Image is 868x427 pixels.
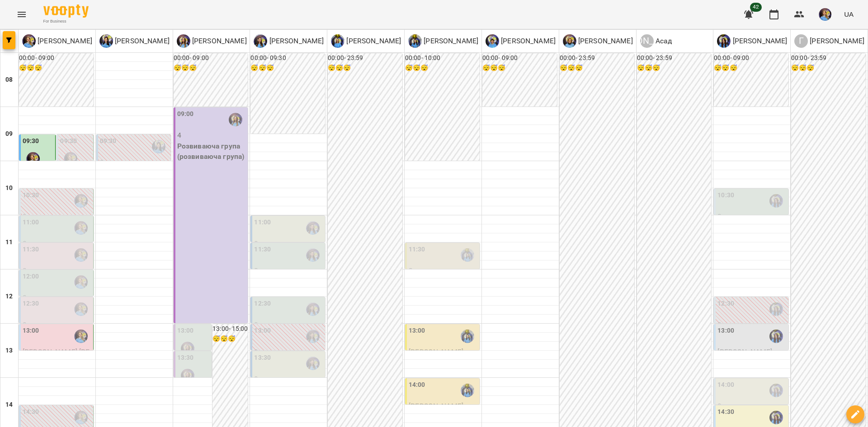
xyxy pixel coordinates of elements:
img: Позднякова Анастасія [74,302,88,316]
img: Б [99,34,113,48]
h6: 14 [5,400,13,410]
label: 13:00 [409,326,425,336]
label: 14:00 [409,380,425,390]
img: К [177,34,190,48]
img: Ч [486,34,499,48]
img: Вахнован Діана [769,384,783,397]
div: Асад [640,34,672,48]
label: 14:00 [717,380,734,390]
div: Позднякова Анастасія [22,34,92,48]
img: Позднякова Анастасія [74,411,88,424]
img: Позднякова Анастасія [64,152,77,166]
p: 0 [254,320,323,330]
label: 09:30 [60,136,77,146]
div: Ігнатенко Оксана [306,357,320,370]
label: 12:30 [717,299,734,309]
p: 0 [23,238,91,249]
h6: 08 [5,75,13,85]
h6: 10 [5,183,13,193]
img: Базілєва Катерина [152,140,165,153]
h6: 11 [5,237,13,247]
p: [PERSON_NAME] [576,36,633,46]
button: Menu [11,4,33,25]
img: Свириденко Аня [461,248,474,262]
p: 0 [254,238,323,249]
label: 13:00 [254,326,271,336]
label: 13:30 [254,353,271,363]
label: 11:30 [254,245,271,255]
img: Ігнатенко Оксана [306,248,320,262]
span: UA [844,9,854,19]
p: 0 [409,265,478,276]
h6: 😴😴😴 [791,63,866,73]
span: [PERSON_NAME] [409,348,463,356]
h6: 00:00 - 09:00 [482,53,557,63]
span: For Business [43,19,89,24]
div: Ратушенко Альона [331,34,401,48]
h6: 😴😴😴 [19,63,94,73]
div: Ігнатенко Оксана [254,34,324,48]
a: І [PERSON_NAME] [254,34,324,48]
div: Казимирів Тетяна [181,342,194,355]
div: Чирва Юлія [486,34,556,48]
h6: 00:00 - 23:59 [791,53,866,63]
h6: 😴😴😴 [174,63,248,73]
img: С [408,34,422,48]
img: Б [563,34,576,48]
img: В [717,34,731,48]
img: П [22,34,36,48]
h6: 😴😴😴 [714,63,788,73]
div: Ігнатенко Оксана [306,221,320,235]
a: [PERSON_NAME] Асад [640,34,672,48]
p: [PERSON_NAME] [499,36,556,46]
h6: 09 [5,129,13,139]
img: Позднякова Анастасія [74,194,88,208]
p: [PERSON_NAME] [731,36,787,46]
a: С [PERSON_NAME] [408,34,478,48]
p: 0 [254,374,323,385]
p: [PERSON_NAME] [808,36,864,46]
div: Вахнован Діана [769,302,783,316]
label: 09:00 [177,109,194,119]
img: Вахнован Діана [769,194,783,208]
h6: 😴😴😴 [560,63,634,73]
label: 13:00 [717,326,734,336]
a: Ч [PERSON_NAME] [486,34,556,48]
h6: 😴😴😴 [212,334,248,344]
span: [PERSON_NAME] [717,348,772,356]
img: Казимирів Тетяна [181,369,194,382]
img: Ігнатенко Оксана [306,302,320,316]
h6: 00:00 - 09:30 [250,53,325,63]
label: 10:30 [717,190,734,200]
p: 0 [100,157,169,168]
a: Б [PERSON_NAME] [99,34,170,48]
div: Бадун Наталія [563,34,633,48]
img: Позднякова Анастасія [74,330,88,343]
p: [PERSON_NAME] [344,36,401,46]
img: Свириденко Аня [461,384,474,397]
a: Р [PERSON_NAME] [331,34,401,48]
a: Б [PERSON_NAME] [563,34,633,48]
label: 12:30 [23,299,39,309]
h6: 00:00 - 09:00 [714,53,788,63]
img: Voopty Logo [43,5,89,18]
label: 11:30 [409,245,425,255]
label: 11:30 [23,245,39,255]
label: 10:30 [23,190,39,200]
a: П [PERSON_NAME] [22,34,92,48]
p: 4 [177,130,246,141]
label: 14:30 [23,407,39,417]
img: І [254,34,267,48]
a: Г [PERSON_NAME] [794,34,864,48]
label: 13:00 [177,326,194,336]
div: Свириденко Аня [461,330,474,343]
div: Г [794,34,808,48]
h6: 00:00 - 10:00 [405,53,480,63]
